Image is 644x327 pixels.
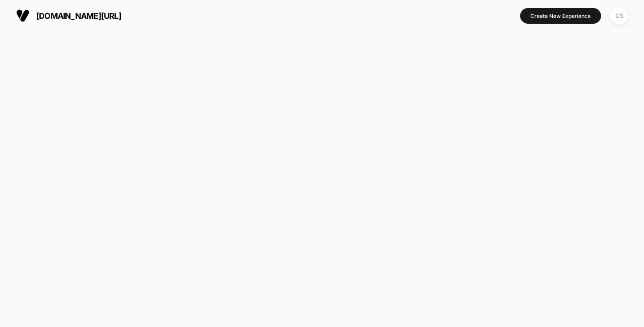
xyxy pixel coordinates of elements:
[610,7,628,25] div: CS
[608,7,631,25] button: CS
[13,8,124,23] button: [DOMAIN_NAME][URL]
[36,11,121,21] span: [DOMAIN_NAME][URL]
[520,8,601,24] button: Create New Experience
[16,9,30,22] img: Visually logo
